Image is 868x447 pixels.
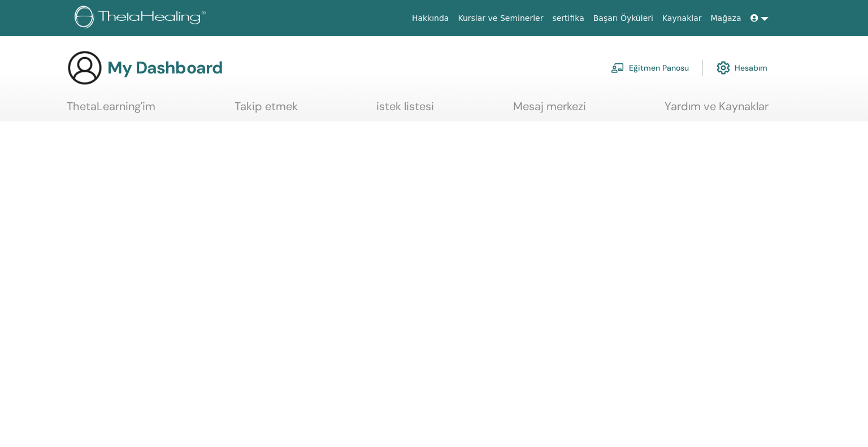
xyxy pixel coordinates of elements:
[589,8,658,29] a: Başarı Öyküleri
[658,8,706,29] a: Kaynaklar
[717,58,730,77] img: cog.svg
[67,99,155,121] a: ThetaLearning'im
[75,6,210,31] img: logo.png
[717,55,767,80] a: Hesabım
[407,8,454,29] a: Hakkında
[513,99,586,121] a: Mesaj merkezi
[235,99,298,121] a: Takip etmek
[611,63,624,73] img: chalkboard-teacher.svg
[107,58,223,78] h3: My Dashboard
[548,8,588,29] a: sertifika
[376,99,434,121] a: istek listesi
[67,50,103,86] img: generic-user-icon.jpg
[706,8,745,29] a: Mağaza
[611,55,689,80] a: Eğitmen Panosu
[453,8,548,29] a: Kurslar ve Seminerler
[665,99,769,121] a: Yardım ve Kaynaklar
